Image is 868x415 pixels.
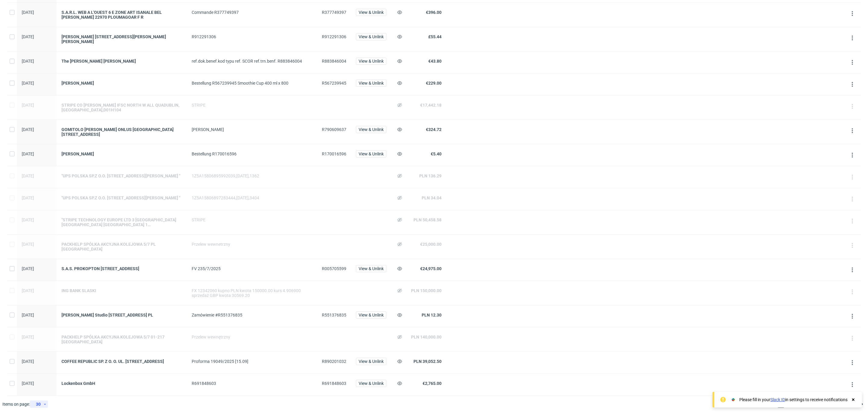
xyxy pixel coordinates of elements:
[770,397,785,402] a: Slack ID
[356,80,386,87] button: View & Unlink
[422,195,442,200] span: PLN 34.04
[420,266,442,271] span: €24,975.00
[192,242,312,247] div: Przelew wewnetrzny
[192,313,312,317] div: Zamówienie #R551376835
[356,126,386,133] button: View & Unlink
[22,335,34,339] span: [DATE]
[359,359,384,364] span: View & Unlink
[322,381,346,386] span: R691848603
[22,81,34,86] span: [DATE]
[428,34,442,39] span: £55.44
[356,380,386,387] button: View & Unlink
[422,313,442,317] span: PLN 12.30
[61,195,182,200] a: "UPS POLSKA SP.Z O.O. [STREET_ADDRESS][PERSON_NAME] "
[359,59,384,63] span: View & Unlink
[356,34,386,39] a: View & Unlink
[414,217,442,222] span: PLN 50,458.58
[428,59,442,64] span: €43.80
[22,242,34,247] span: [DATE]
[61,59,182,64] a: The [PERSON_NAME] [PERSON_NAME]
[322,81,346,86] span: R567239945
[61,10,182,20] a: S.A.R.L. WEB A L'OUEST 6 E ZONE ART ISANALE BEL [PERSON_NAME] 22970 PLOUMAGOAR F R
[61,151,182,156] a: [PERSON_NAME]
[356,311,386,319] button: View & Unlink
[359,152,384,156] span: View & Unlink
[356,58,386,65] button: View & Unlink
[359,35,384,39] span: View & Unlink
[192,81,312,86] div: Bestellung R567239945 Smoothie Cup 400 ml x 800
[192,266,312,271] div: FV 235/7/2025
[192,103,312,108] div: STRIPE
[192,59,312,64] div: ref.dok.benef.kod typu ref. SCOR ref.trn.benf. R883846004
[414,359,442,364] span: PLN 39,052.50
[359,127,384,132] span: View & Unlink
[192,381,312,386] div: R691848603
[322,10,346,15] span: R377749397
[22,288,34,293] span: [DATE]
[22,103,34,108] span: [DATE]
[730,397,736,403] img: Slack
[192,288,312,298] div: FX 12342060 kupno PLN kwota 150000.00 kurs 4.906900 sprzedaż GBP kwota 30569.20
[356,33,386,40] button: View & Unlink
[356,9,386,16] button: View & Unlink
[2,401,30,407] span: Items on page:
[420,103,442,108] span: €17,442.18
[356,59,386,64] a: View & Unlink
[22,313,34,317] span: [DATE]
[356,151,386,156] a: View & Unlink
[356,81,386,86] a: View & Unlink
[322,59,346,64] span: R883846004
[22,10,34,15] span: [DATE]
[739,397,848,403] div: Please fill in your in settings to receive notifications
[22,127,34,132] span: [DATE]
[192,173,312,178] div: 1Z5A15806895992039,[DATE],1362
[61,335,182,344] div: PACKHELP SPÓŁKA AKCYJNA KOLEJOWA 5/7 01-217 [GEOGRAPHIC_DATA]
[61,217,182,227] div: "STRIPE TECHNOLOGY EUROPE LTD 3 [GEOGRAPHIC_DATA] [GEOGRAPHIC_DATA] [GEOGRAPHIC_DATA] 1 [GEOGRAPH...
[61,81,182,86] div: [PERSON_NAME]
[356,10,386,15] a: View & Unlink
[61,242,182,251] a: PACKHELP SPÓŁKA AKCYJNA KOLEJOWA 5/7 PL [GEOGRAPHIC_DATA]
[426,127,442,132] span: €324.72
[22,173,34,178] span: [DATE]
[420,242,442,247] span: €25,000.00
[192,335,312,339] div: Przelew wewnętrzny
[61,288,182,293] div: ING BANK SLASKI
[61,266,182,271] a: S.A.S. PROKOPTON [STREET_ADDRESS]
[322,266,346,271] span: R005705599
[22,266,34,271] span: [DATE]
[192,151,312,156] div: Bestellung R170016596
[61,381,182,386] a: Lockenbox GmbH
[322,151,346,156] span: R170016596
[192,195,312,200] div: 1Z5A15806897283444,[DATE],3404
[322,34,346,39] span: R912291306
[356,358,386,365] button: View & Unlink
[356,127,386,132] a: View & Unlink
[356,265,386,272] button: View & Unlink
[61,127,182,137] div: GOMITOLO [PERSON_NAME] ONLUS [GEOGRAPHIC_DATA] [STREET_ADDRESS]
[61,359,182,364] a: COFFEE REPUBLIC SP. Z O. O. UL. [STREET_ADDRESS]
[192,34,312,39] div: R912291306
[22,34,34,39] span: [DATE]
[61,34,182,44] a: [PERSON_NAME] [STREET_ADDRESS][PERSON_NAME][PERSON_NAME]
[356,359,386,364] a: View & Unlink
[32,400,43,408] div: 30
[61,313,182,317] a: [PERSON_NAME] Studio [STREET_ADDRESS] PL
[431,151,442,156] span: €5.40
[411,335,442,339] span: PLN 140,000.00
[22,381,34,386] span: [DATE]
[359,381,384,385] span: View & Unlink
[61,173,182,178] a: "UPS POLSKA SP.Z O.O. [STREET_ADDRESS][PERSON_NAME] "
[426,10,442,15] span: €396.00
[359,10,384,14] span: View & Unlink
[359,267,384,271] span: View & Unlink
[22,195,34,200] span: [DATE]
